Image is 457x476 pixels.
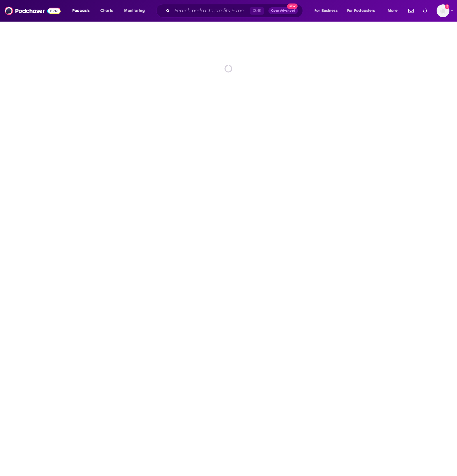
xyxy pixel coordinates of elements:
input: Search podcasts, credits, & more... [172,6,250,15]
button: open menu [343,6,384,15]
span: Ctrl K [250,7,264,15]
button: open menu [68,6,97,15]
div: Search podcasts, credits, & more... [162,4,308,17]
button: open menu [310,6,345,15]
span: More [388,7,398,15]
a: Show notifications dropdown [421,6,430,16]
span: Open Advanced [271,9,295,12]
span: Logged in as meg_reilly_edl [437,4,449,17]
span: Podcasts [72,7,89,15]
button: Open AdvancedNew [268,7,298,14]
span: Charts [100,7,113,15]
a: Show notifications dropdown [406,6,416,16]
span: New [287,3,298,9]
img: Podchaser - Follow, Share and Rate Podcasts [5,5,61,16]
button: open menu [384,6,405,15]
a: Charts [96,6,116,15]
span: For Business [314,7,338,15]
span: Monitoring [124,7,145,15]
button: open menu [120,6,152,15]
img: User Profile [437,4,449,17]
span: For Podcasters [347,7,375,15]
svg: Add a profile image [445,4,449,9]
button: Show profile menu [437,4,449,17]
